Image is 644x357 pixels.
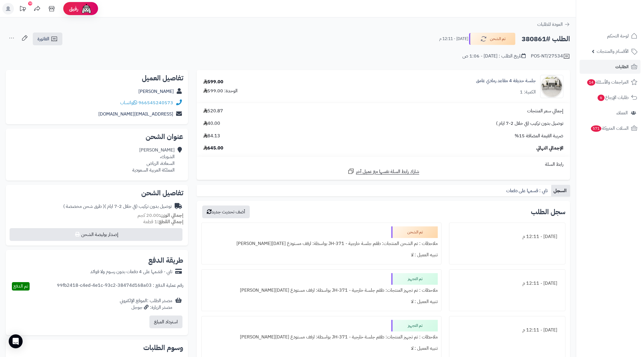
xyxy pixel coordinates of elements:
span: المراجعات والأسئلة [587,78,629,86]
a: جلسة حديقة 4 مقاعد رمادي غامق [476,77,536,84]
a: شارك رابط السلة نفسها مع عميل آخر [348,168,419,175]
h3: سجل الطلب [531,208,565,215]
span: الفاتورة [37,35,49,42]
div: POS-NT/27534 [531,53,570,60]
div: مصدر الطلب :الموقع الإلكتروني [120,297,172,311]
span: 571 [591,125,601,132]
a: العملاء [580,106,641,120]
span: الإجمالي النهائي [536,145,563,152]
h2: تفاصيل الشحن [10,190,183,196]
a: الفاتورة [33,33,62,45]
div: Open Intercom Messenger [9,334,23,348]
span: 40.00 [203,120,220,127]
div: [DATE] - 12:11 م [453,231,562,242]
a: تحديثات المنصة [15,3,30,16]
div: تم التجهيز [391,320,438,331]
div: رقم عملية الدفع : 99fb2418-c4ed-4e1c-93c2-38474d168a03 [57,282,183,291]
span: إجمالي سعر المنتجات [527,108,563,114]
div: ملاحظات : تم الشحن المنتجات: طقم جلسة خارجية - JH-371 بواسطة: ارفف مستودع [DATE][PERSON_NAME] [205,238,438,249]
a: واتساب [120,99,137,106]
div: تنبيه العميل : لا [205,249,438,261]
strong: إجمالي الوزن: [159,212,183,219]
div: تم الشحن [391,226,438,238]
a: السجل [551,185,570,196]
button: تم الشحن [469,33,515,45]
div: تاريخ الطلب : [DATE] - 1:06 ص [462,53,526,59]
a: السلات المتروكة571 [580,121,641,135]
span: 14 [587,79,595,86]
span: العودة للطلبات [537,21,563,28]
div: [PERSON_NAME] الشوبك، السعادة، الرياض المملكة العربية السعودية [132,147,175,173]
a: المراجعات والأسئلة14 [580,75,641,89]
div: الكمية: 1 [520,89,536,95]
h2: وسوم الطلبات [10,344,183,351]
span: شارك رابط السلة نفسها مع عميل آخر [356,168,419,175]
div: تم التجهيز [391,273,438,285]
small: 1 قطعة [143,218,183,225]
div: مصدر الزيارة: جوجل [120,304,172,311]
span: تم الدفع [13,283,28,290]
span: رفيق [69,5,78,12]
strong: إجمالي القطع: [157,218,183,225]
span: طلبات الإرجاع [597,93,629,102]
h2: تفاصيل العميل [10,75,183,82]
span: ( طرق شحن مخصصة ) [63,203,104,210]
div: 10 [28,1,32,6]
span: 645.00 [203,145,223,152]
div: 599.00 [203,79,223,85]
div: توصيل بدون تركيب (في خلال 2-7 ايام ) [63,203,172,210]
span: ضريبة القيمة المضافة 15% [515,133,563,139]
div: [DATE] - 12:11 م [453,324,562,336]
span: توصيل بدون تركيب (في خلال 2-7 ايام ) [496,120,563,127]
div: [DATE] - 12:11 م [453,278,562,289]
a: [EMAIL_ADDRESS][DOMAIN_NAME] [98,111,173,118]
button: أضف تحديث جديد [202,205,250,218]
a: العودة للطلبات [537,21,570,28]
button: استرداد المبلغ [149,315,182,328]
h2: طريقة الدفع [148,257,183,264]
span: 6 [598,95,605,101]
span: 520.87 [203,108,223,114]
span: العملاء [616,109,628,117]
span: الأقسام والمنتجات [597,47,629,55]
div: ملاحظات : تم تجهيز المنتجات: طقم جلسة خارجية - JH-371 بواسطة: ارفف مستودع [DATE][PERSON_NAME] [205,331,438,343]
button: إصدار بوليصة الشحن [10,228,182,241]
a: 966545240573 [138,99,173,106]
div: تابي - قسّمها على 4 دفعات بدون رسوم ولا فوائد [90,268,172,275]
h2: عنوان الشحن [10,133,183,140]
span: 84.13 [203,133,220,139]
img: ai-face.png [81,3,92,15]
span: لوحة التحكم [607,32,629,40]
a: تابي : قسمها على دفعات [504,185,551,196]
div: تنبيه العميل : لا [205,343,438,354]
a: [PERSON_NAME] [138,88,174,95]
span: السلات المتروكة [590,124,629,132]
div: تنبيه العميل : لا [205,296,438,307]
h2: الطلب #380861 [522,33,570,45]
small: 20.00 كجم [138,212,183,219]
small: [DATE] - 12:11 م [439,36,468,42]
img: 1754462711-110119010022-90x90.jpg [540,75,563,98]
div: الوحدة: 599.00 [203,88,238,94]
span: الطلبات [615,63,629,71]
div: رابط السلة [199,161,568,168]
div: ملاحظات : تم تجهيز المنتجات: طقم جلسة خارجية - JH-371 بواسطة: ارفف مستودع [DATE][PERSON_NAME] [205,285,438,296]
a: طلبات الإرجاع6 [580,91,641,104]
a: لوحة التحكم [580,29,641,43]
a: الطلبات [580,60,641,74]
